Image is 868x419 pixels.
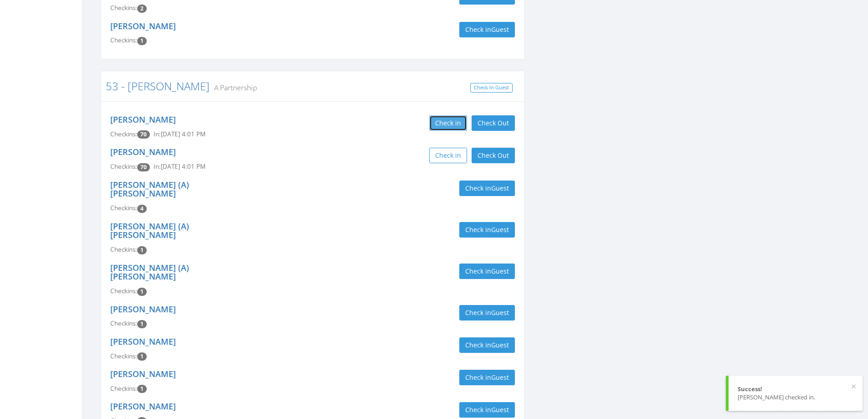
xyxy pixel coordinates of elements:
[106,78,210,93] a: 53 - [PERSON_NAME]
[738,385,853,393] div: Success!
[154,130,205,138] span: In: [DATE] 4:01 PM
[110,179,189,199] a: [PERSON_NAME] (A) [PERSON_NAME]
[137,5,147,13] span: Checkin count
[429,148,467,163] button: Check in
[851,382,856,391] button: ×
[137,288,147,296] span: Checkin count
[491,225,509,234] span: Guest
[110,245,137,253] span: Checkins:
[110,368,176,379] a: [PERSON_NAME]
[470,83,513,93] a: Check In Guest
[110,287,137,295] span: Checkins:
[110,384,137,393] span: Checkins:
[110,336,176,347] a: [PERSON_NAME]
[459,264,515,279] button: Check inGuest
[154,162,205,171] span: In: [DATE] 4:01 PM
[110,146,176,157] a: [PERSON_NAME]
[472,115,515,131] button: Check Out
[459,305,515,321] button: Check inGuest
[137,205,147,213] span: Checkin count
[110,319,137,327] span: Checkins:
[491,373,509,382] span: Guest
[110,262,189,282] a: [PERSON_NAME] (A) [PERSON_NAME]
[110,401,176,412] a: [PERSON_NAME]
[110,204,137,212] span: Checkins:
[110,114,176,125] a: [PERSON_NAME]
[459,402,515,418] button: Check inGuest
[459,22,515,37] button: Check inGuest
[459,222,515,238] button: Check inGuest
[491,184,509,192] span: Guest
[137,130,150,139] span: Checkin count
[137,163,150,171] span: Checkin count
[459,337,515,353] button: Check inGuest
[110,221,189,241] a: [PERSON_NAME] (A) [PERSON_NAME]
[110,304,176,315] a: [PERSON_NAME]
[491,267,509,275] span: Guest
[459,370,515,385] button: Check inGuest
[491,405,509,414] span: Guest
[110,352,137,360] span: Checkins:
[472,148,515,163] button: Check Out
[491,25,509,34] span: Guest
[738,393,853,402] div: [PERSON_NAME] checked in.
[110,130,137,138] span: Checkins:
[210,83,257,93] small: A Partnership
[110,4,137,12] span: Checkins:
[491,341,509,349] span: Guest
[110,162,137,171] span: Checkins:
[491,308,509,317] span: Guest
[459,181,515,196] button: Check inGuest
[137,320,147,328] span: Checkin count
[110,36,137,44] span: Checkins:
[137,246,147,254] span: Checkin count
[137,37,147,45] span: Checkin count
[137,352,147,361] span: Checkin count
[110,21,176,31] a: [PERSON_NAME]
[429,115,467,131] button: Check in
[137,385,147,393] span: Checkin count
